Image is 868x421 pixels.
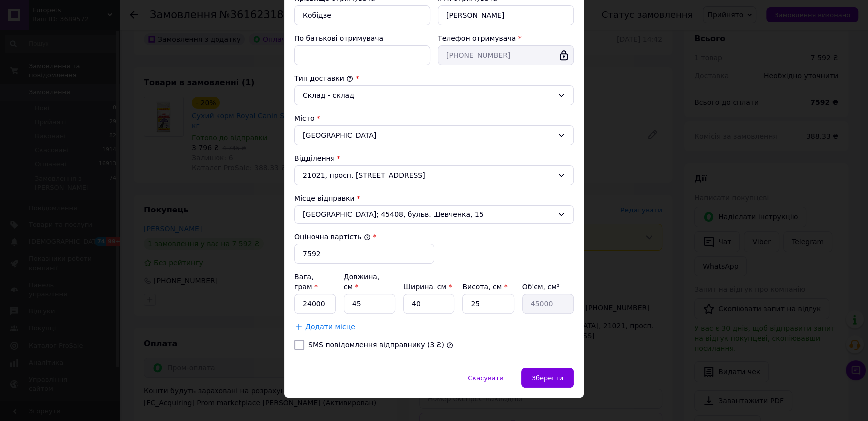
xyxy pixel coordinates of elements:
label: Телефон отримувача [438,34,516,42]
label: Ширина, см [403,283,452,291]
label: Оціночна вартість [294,233,371,241]
div: Тип доставки [294,73,574,83]
span: Зберегти [532,374,563,382]
div: Об'єм, см³ [522,282,574,292]
div: Відділення [294,153,574,163]
div: [GEOGRAPHIC_DATA] [294,125,574,145]
label: Довжина, см [344,273,380,291]
input: +380 [438,45,574,65]
div: Місце відправки [294,193,574,203]
label: Вага, грам [294,273,318,291]
label: SMS повідомлення відправнику (3 ₴) [308,341,444,349]
div: 21021, просп. [STREET_ADDRESS] [294,165,574,185]
div: Місто [294,113,574,123]
div: Склад - склад [303,90,553,101]
span: Додати місце [305,323,355,331]
span: [GEOGRAPHIC_DATA]; 45408, бульв. Шевченка, 15 [303,210,553,219]
span: Скасувати [468,374,503,382]
label: По батькові отримувача [294,34,383,42]
label: Висота, см [462,283,507,291]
